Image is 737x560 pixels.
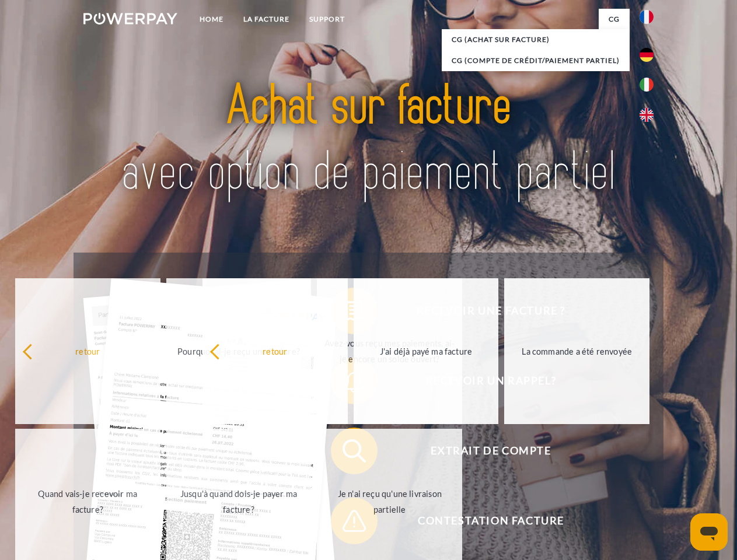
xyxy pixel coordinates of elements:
img: logo-powerpay-white.svg [83,13,177,24]
img: title-powerpay_fr.svg [111,56,626,223]
div: Quand vais-je recevoir ma facture? [22,486,153,517]
img: fr [640,10,654,24]
button: Contestation Facture [331,498,634,544]
div: retour [209,343,341,359]
span: Contestation Facture [348,498,634,544]
button: Extrait de compte [331,428,634,474]
a: CG (achat sur facture) [442,29,630,50]
img: en [640,108,654,122]
div: Jusqu'à quand dois-je payer ma facture? [173,486,305,517]
div: Pourquoi ai-je reçu une facture? [173,343,305,359]
a: CG (Compte de crédit/paiement partiel) [442,50,630,71]
span: Extrait de compte [348,428,634,474]
img: it [640,78,654,92]
iframe: Bouton de lancement de la fenêtre de messagerie [690,513,728,551]
div: Je n'ai reçu qu'une livraison partielle [324,486,455,517]
a: LA FACTURE [233,9,299,30]
div: J'ai déjà payé ma facture [361,343,492,359]
div: La commande a été renvoyée [511,343,642,359]
img: de [640,48,654,62]
a: CG [599,9,630,30]
a: Support [299,9,355,30]
div: retour [22,343,153,359]
a: Home [190,9,233,30]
